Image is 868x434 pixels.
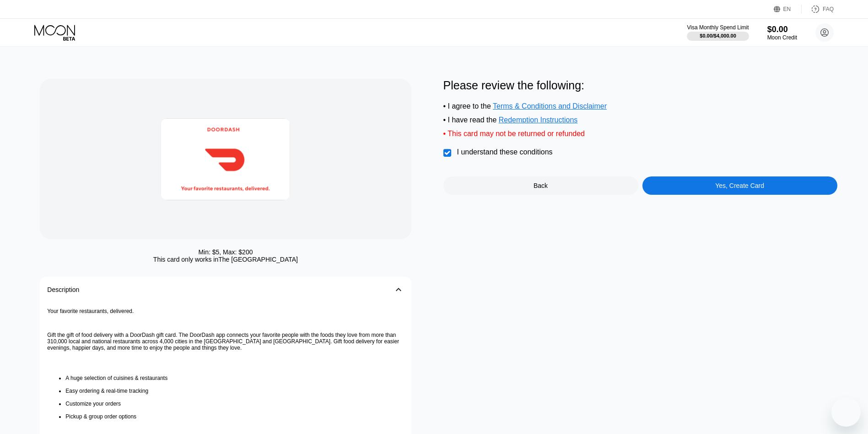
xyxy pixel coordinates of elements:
[443,148,453,158] div: 
[831,397,861,427] iframe: Button to launch messaging window
[457,148,553,156] div: I understand these conditions
[642,176,837,195] div: Yes, Create Card
[65,413,404,420] li: Pickup & group order options
[65,375,404,381] li: A huge selection of cuisines & restaurants
[47,308,404,314] p: Your favorite restaurants, delivered.
[153,256,298,263] div: This card only works in The [GEOGRAPHIC_DATA]
[534,182,548,189] div: Back
[802,5,834,14] div: FAQ
[47,332,404,351] p: Gift the gift of food delivery with a DoorDash gift card. The DoorDash app connects your favorite...
[393,284,404,295] div: 󰅀
[443,79,837,92] div: Please review the following:
[443,176,638,195] div: Back
[783,6,791,12] div: EN
[47,286,79,293] div: Description
[198,248,253,256] div: Min: $ 5 , Max: $ 200
[687,24,749,41] div: Visa Monthly Spend Limit$0.00/$4,000.00
[767,34,797,41] div: Moon Credit
[493,102,607,110] span: Terms & Conditions and Disclaimer
[700,33,736,38] div: $0.00 / $4,000.00
[715,182,764,189] div: Yes, Create Card
[823,6,834,12] div: FAQ
[687,24,749,31] div: Visa Monthly Spend Limit
[767,25,797,34] div: $0.00
[767,25,797,41] div: $0.00Moon Credit
[443,130,837,138] div: • This card may not be returned or refunded
[499,116,578,124] span: Redemption Instructions
[443,116,837,124] div: • I have read the
[443,102,837,110] div: • I agree to the
[65,401,404,407] li: Customize your orders
[774,5,802,14] div: EN
[65,388,404,394] li: Easy ordering & real-time tracking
